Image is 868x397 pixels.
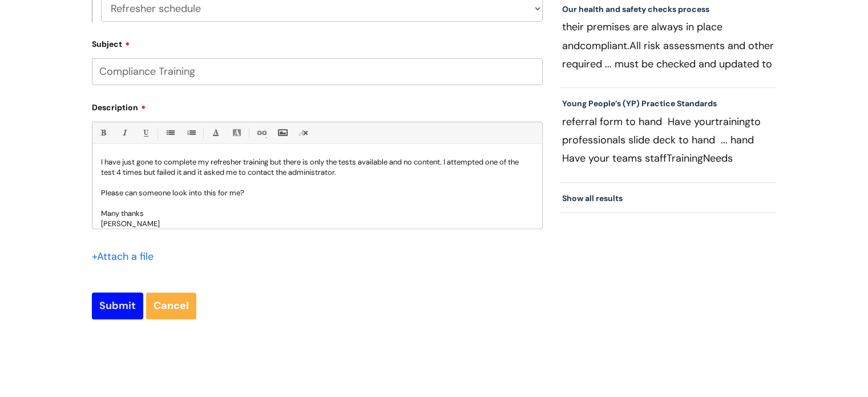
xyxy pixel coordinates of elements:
[101,188,534,198] p: Please can someone look into this for me?
[254,126,268,140] a: Link
[92,99,543,113] label: Description
[562,193,623,203] a: Show all results
[667,151,703,165] span: Training
[101,219,534,229] p: [PERSON_NAME]
[562,98,717,109] a: Young People’s (YP) Practice Standards
[229,126,244,140] a: Back Color
[715,115,750,129] span: training
[296,126,310,140] a: Remove formatting (Ctrl-\)
[163,126,177,140] a: • Unordered List (Ctrl-Shift-7)
[92,247,160,266] div: Attach a file
[92,35,543,49] label: Subject
[184,126,198,140] a: 1. Ordered List (Ctrl-Shift-8)
[138,126,152,140] a: Underline(Ctrl-U)
[562,113,774,167] p: referral form to hand Have your to professionals slide deck to hand ... hand Have your teams staf...
[146,292,196,319] a: Cancel
[117,126,131,140] a: Italic (Ctrl-I)
[562,4,709,14] a: Our health and safety checks process
[96,126,110,140] a: Bold (Ctrl-B)
[92,292,143,319] input: Submit
[101,157,534,178] p: I have just gone to complete my refresher training but there is only the tests available and no c...
[275,126,289,140] a: Insert Image...
[208,126,223,140] a: Font Color
[101,208,534,219] p: Many thanks
[562,18,774,73] p: their premises are always in place and All risk assessments and other required ... must be checke...
[580,39,629,53] span: compliant.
